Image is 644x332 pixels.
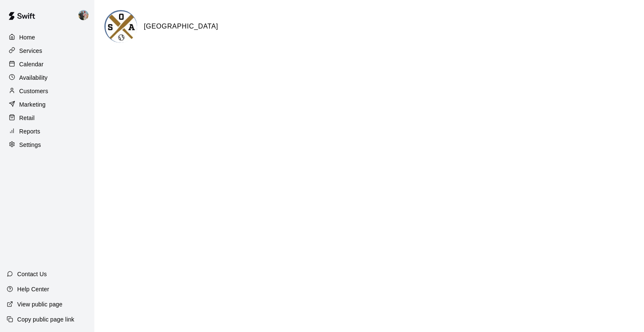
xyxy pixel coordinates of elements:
[19,60,44,68] p: Calendar
[19,127,40,136] p: Reports
[17,300,62,308] p: View public page
[7,85,88,97] a: Customers
[106,11,137,43] img: Old School Academy logo
[19,114,35,122] p: Retail
[19,141,41,149] p: Settings
[7,112,88,124] a: Retail
[19,33,35,42] p: Home
[19,73,48,82] p: Availability
[7,58,88,71] a: Calendar
[78,10,88,20] img: Matt Minahan
[77,7,94,24] div: Matt Minahan
[17,270,47,278] p: Contact Us
[19,87,48,95] p: Customers
[17,315,74,324] p: Copy public page link
[17,285,49,293] p: Help Center
[7,71,88,84] a: Availability
[7,44,88,57] a: Services
[7,98,88,111] a: Marketing
[144,21,218,32] h6: [GEOGRAPHIC_DATA]
[7,125,88,138] a: Reports
[19,100,46,109] p: Marketing
[19,47,42,55] p: Services
[7,31,88,44] a: Home
[7,139,88,151] a: Settings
